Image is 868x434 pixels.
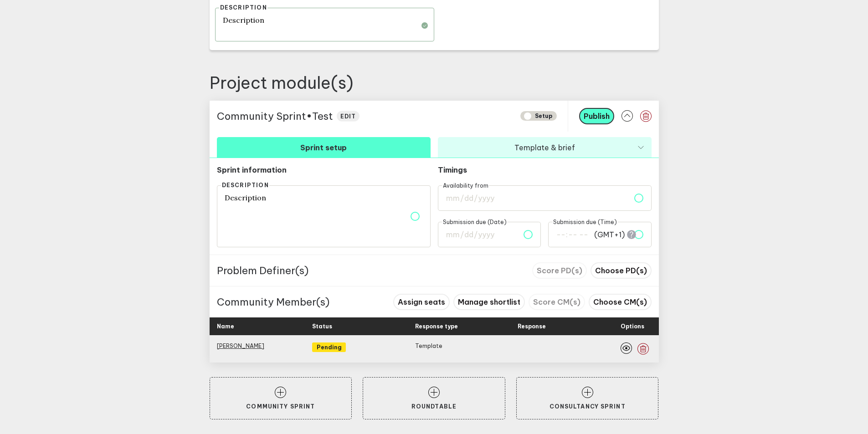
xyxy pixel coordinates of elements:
p: Roundtable [378,403,490,410]
span: SETUP [520,111,557,121]
div: Response type [415,317,511,335]
span: Assign seats [398,297,445,306]
div: Name [217,317,305,335]
span: ( GMT+1 ) [594,230,625,239]
p: Sprint information [217,165,431,174]
p: Community Sprint [225,403,337,410]
button: Template & brief [438,137,652,158]
span: Availability from [442,182,489,189]
p: Consultancy Sprint [531,403,644,410]
span: Pending [312,342,346,352]
button: Publish [579,108,614,124]
span: Community Sprint • [217,110,312,123]
div: Response [518,317,613,335]
p: Problem Definer(s) [217,264,308,277]
span: Submission due (Time) [553,218,618,225]
button: Choose PD(s) [591,262,652,279]
button: edit [337,111,360,121]
h2: Project module(s) [210,72,659,93]
textarea: Description [217,185,431,247]
label: Description [219,5,267,11]
span: Publish [584,112,610,121]
div: Status [312,317,408,335]
a: [PERSON_NAME] [217,342,264,349]
span: Manage shortlist [458,297,520,306]
button: Choose CM(s) [589,294,652,310]
p: Timings [438,165,541,174]
button: Community Sprint [210,377,352,420]
span: Choose PD(s) [595,266,647,275]
p: Community Member(s) [217,296,329,308]
textarea: Description [215,8,434,41]
div: Template [415,342,511,355]
span: Submission due (Date) [442,218,507,225]
label: Description [221,182,269,189]
div: Options [621,317,644,335]
button: Assign seats [393,294,450,310]
button: Roundtable [363,377,505,420]
button: Consultancy Sprint [516,377,659,420]
span: Test [312,110,333,123]
button: Manage shortlist [453,294,525,310]
button: Sprint setup [217,137,431,158]
span: Choose CM(s) [593,297,647,306]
